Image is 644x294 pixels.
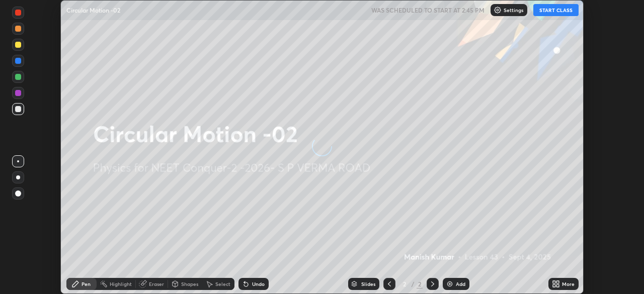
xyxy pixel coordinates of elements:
img: add-slide-button [446,280,454,288]
div: Shapes [181,281,198,286]
div: Add [456,281,465,286]
div: Undo [252,281,265,286]
button: START CLASS [533,4,579,16]
div: Highlight [110,281,132,286]
div: Eraser [149,281,164,286]
p: Settings [504,8,523,13]
div: 2 [399,281,410,287]
div: Slides [361,281,375,286]
p: Circular Motion -02 [66,6,120,14]
img: class-settings-icons [494,6,502,14]
div: More [562,281,575,286]
div: 2 [417,279,423,288]
h5: WAS SCHEDULED TO START AT 2:45 PM [371,6,485,15]
div: Select [215,281,230,286]
div: / [412,281,415,287]
div: Pen [82,281,91,286]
